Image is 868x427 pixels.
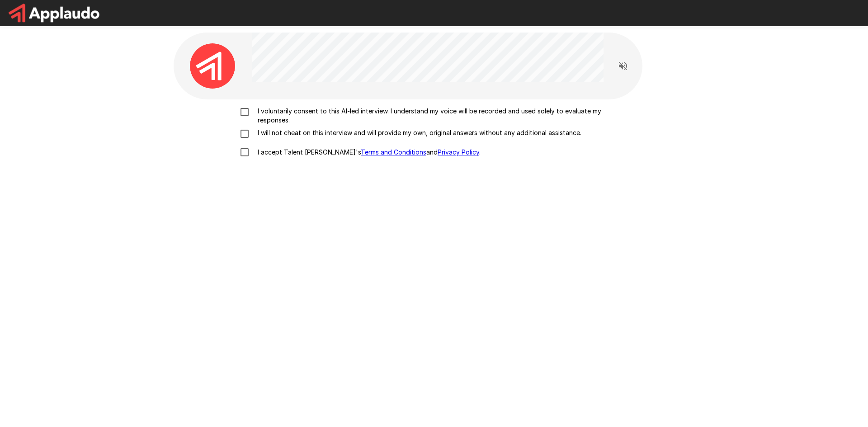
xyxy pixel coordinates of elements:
p: I will not cheat on this interview and will provide my own, original answers without any addition... [254,128,581,137]
img: applaudo_avatar.png [190,43,235,89]
p: I voluntarily consent to this AI-led interview. I understand my voice will be recorded and used s... [254,107,633,125]
a: Privacy Policy [438,148,479,156]
a: Terms and Conditions [361,148,426,156]
button: Read questions aloud [614,57,632,75]
p: I accept Talent [PERSON_NAME]'s and . [254,148,481,157]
